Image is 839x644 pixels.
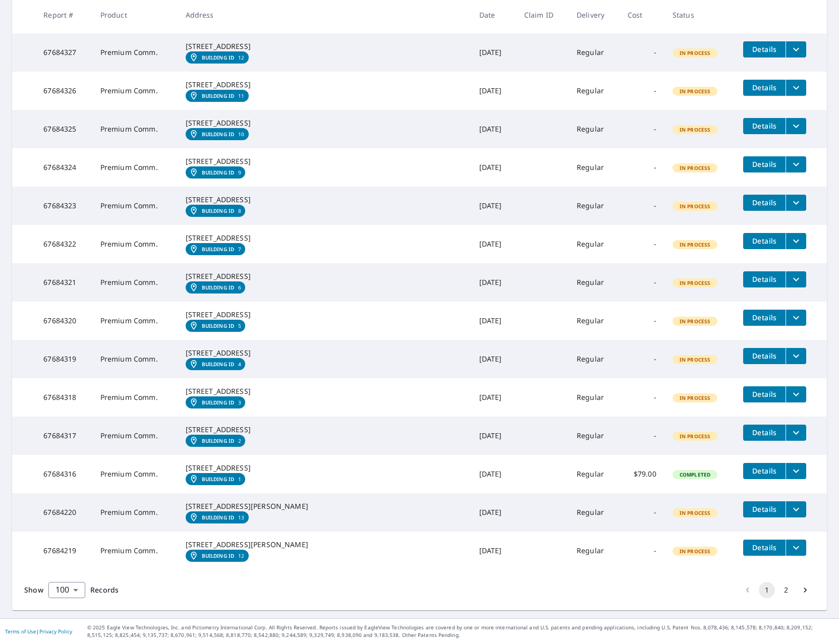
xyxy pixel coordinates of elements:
button: detailsBtn-67684322 [743,233,786,249]
td: Premium Comm. [92,110,178,148]
em: Building ID [202,131,235,137]
a: Terms of Use [5,628,36,635]
a: Building ID12 [186,550,249,562]
td: - [620,187,664,225]
td: Regular [569,493,620,532]
button: detailsBtn-67684317 [743,425,786,441]
em: Building ID [202,246,235,252]
td: [DATE] [471,187,516,225]
td: 67684319 [35,340,92,378]
td: Premium Comm. [92,532,178,570]
td: - [620,493,664,532]
span: Details [749,504,779,514]
div: [STREET_ADDRESS] [186,233,463,243]
td: Regular [569,302,620,340]
p: © 2025 Eagle View Technologies, Inc. and Pictometry International Corp. All Rights Reserved. Repo... [87,624,834,639]
a: Building ID2 [186,435,246,447]
td: - [620,110,664,148]
span: Details [749,44,779,54]
td: Premium Comm. [92,493,178,532]
span: Details [749,236,779,246]
div: [STREET_ADDRESS] [186,118,463,128]
span: Details [749,83,779,92]
td: 67684323 [35,187,92,225]
td: - [620,532,664,570]
td: Regular [569,532,620,570]
div: [STREET_ADDRESS] [186,348,463,358]
button: detailsBtn-67684321 [743,271,786,287]
td: - [620,378,664,417]
td: - [620,417,664,455]
td: 67684324 [35,148,92,187]
em: Building ID [202,208,235,214]
button: filesDropdownBtn-67684326 [786,80,806,96]
a: Building ID1 [186,473,246,485]
td: - [620,33,664,72]
a: Building ID4 [186,358,246,370]
span: In Process [674,394,717,401]
span: In Process [674,318,717,325]
td: Premium Comm. [92,340,178,378]
div: [STREET_ADDRESS] [186,386,463,396]
button: filesDropdownBtn-67684219 [786,540,806,556]
a: Building ID5 [186,320,246,332]
button: filesDropdownBtn-67684220 [786,501,806,517]
td: [DATE] [471,532,516,570]
a: Building ID3 [186,396,246,408]
button: filesDropdownBtn-67684318 [786,386,806,402]
span: Details [749,351,779,361]
td: [DATE] [471,378,516,417]
a: Building ID11 [186,90,249,102]
span: Details [749,159,779,169]
button: detailsBtn-67684324 [743,156,786,172]
button: detailsBtn-67684220 [743,501,786,517]
em: Building ID [202,514,235,520]
td: Premium Comm. [92,417,178,455]
em: Building ID [202,438,235,444]
span: Details [749,121,779,131]
td: [DATE] [471,110,516,148]
td: Premium Comm. [92,187,178,225]
div: [STREET_ADDRESS] [186,463,463,473]
div: Show 100 records [48,582,85,598]
button: page 1 [759,582,775,598]
span: In Process [674,203,717,210]
div: [STREET_ADDRESS][PERSON_NAME] [186,501,463,511]
td: [DATE] [471,72,516,110]
td: 67684320 [35,302,92,340]
span: In Process [674,356,717,363]
td: Premium Comm. [92,225,178,263]
td: 67684325 [35,110,92,148]
td: 67684219 [35,532,92,570]
td: Regular [569,148,620,187]
span: Completed [674,471,716,478]
span: Details [749,543,779,552]
button: detailsBtn-67684326 [743,80,786,96]
a: Building ID7 [186,243,246,255]
td: Premium Comm. [92,455,178,493]
div: [STREET_ADDRESS] [186,80,463,90]
td: Premium Comm. [92,263,178,302]
td: 67684318 [35,378,92,417]
em: Building ID [202,54,235,61]
td: - [620,148,664,187]
span: Show [24,585,43,595]
span: Details [749,274,779,284]
div: [STREET_ADDRESS] [186,271,463,281]
p: | [5,628,72,634]
button: filesDropdownBtn-67684323 [786,195,806,211]
span: Details [749,313,779,322]
span: In Process [674,126,717,133]
span: In Process [674,49,717,56]
a: Building ID6 [186,281,246,294]
td: 67684321 [35,263,92,302]
button: filesDropdownBtn-67684324 [786,156,806,172]
td: [DATE] [471,340,516,378]
button: detailsBtn-67684318 [743,386,786,402]
td: [DATE] [471,263,516,302]
button: Go to next page [797,582,813,598]
td: 67684327 [35,33,92,72]
button: filesDropdownBtn-67684319 [786,348,806,364]
button: detailsBtn-67684319 [743,348,786,364]
a: Building ID13 [186,511,249,523]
